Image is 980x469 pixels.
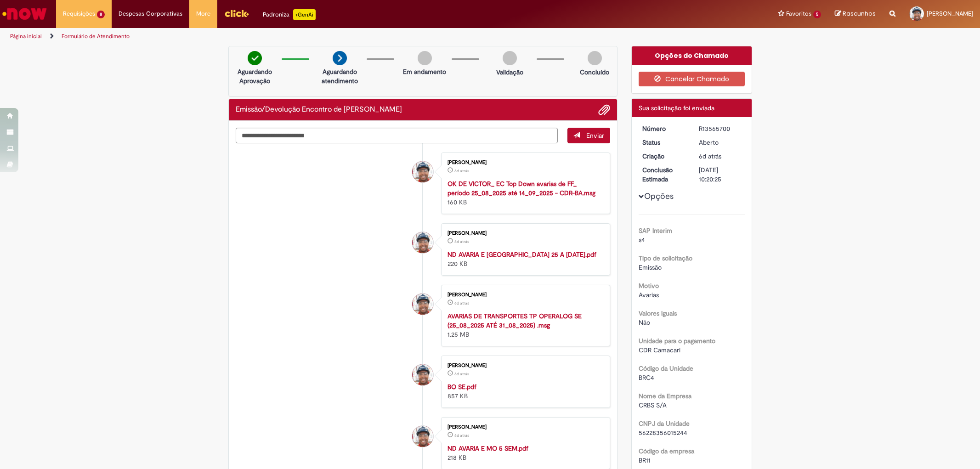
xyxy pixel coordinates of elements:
time: 25/09/2025 10:19:41 [454,371,469,377]
div: 160 KB [448,179,600,207]
div: [PERSON_NAME] [448,231,600,236]
div: Diego Dos Santos Pinheiro Silva [412,364,433,385]
p: Validação [496,68,523,77]
span: 6d atrás [454,300,469,306]
img: img-circle-grey.png [418,51,432,65]
span: CRBS S/A [639,401,667,409]
dt: Conclusão Estimada [635,165,692,184]
time: 25/09/2025 10:20:00 [454,168,469,174]
a: ND AVARIA E [GEOGRAPHIC_DATA] 25 A [DATE].pdf [448,250,596,259]
span: 8 [97,11,105,18]
a: OK DE VICTOR_ EC Top Down avarias de FF_ período 25_08_2025 até 14_09_2025 - CDR-BA.msg [448,180,595,197]
div: 218 KB [448,444,600,462]
h2: Emissão/Devolução Encontro de Contas Fornecedor Histórico de tíquete [236,106,402,114]
b: Código da Unidade [639,364,693,373]
time: 25/09/2025 10:20:19 [699,152,721,160]
span: 6d atrás [454,168,469,174]
span: 6d atrás [454,371,469,377]
span: 5 [813,11,821,18]
div: R13565700 [699,124,742,133]
div: [PERSON_NAME] [448,424,600,430]
div: [DATE] 10:20:25 [699,165,742,184]
div: [PERSON_NAME] [448,160,600,165]
span: Emissão [639,263,662,271]
time: 25/09/2025 10:19:20 [454,433,469,438]
b: CNPJ da Unidade [639,419,690,428]
div: Diego Dos Santos Pinheiro Silva [412,426,433,447]
span: Requisições [63,9,95,18]
b: Tipo de solicitação [639,254,692,262]
span: CDR Camacari [639,346,680,354]
img: img-circle-grey.png [588,51,602,65]
img: arrow-next.png [333,51,347,65]
b: SAP Interim [639,226,672,235]
button: Cancelar Chamado [639,72,745,86]
div: 220 KB [448,250,600,268]
div: Diego Dos Santos Pinheiro Silva [412,161,433,182]
a: AVARIAS DE TRANSPORTES TP OPERALOG SE (25_08_2025 ATÉ 31_08_2025) .msg [448,312,582,329]
span: Avarias [639,291,659,299]
a: ND AVARIA E MO 5 SEM.pdf [448,444,528,452]
ul: Trilhas de página [7,28,646,45]
b: Motivo [639,282,659,290]
dt: Criação [635,152,692,161]
p: Em andamento [403,67,446,76]
span: More [196,9,210,18]
b: Nome da Empresa [639,392,691,400]
span: 56228356015244 [639,429,687,437]
img: img-circle-grey.png [503,51,517,65]
span: Enviar [586,131,604,140]
img: ServiceNow [1,5,48,23]
div: Diego Dos Santos Pinheiro Silva [412,294,433,315]
div: [PERSON_NAME] [448,292,600,298]
span: 6d atrás [454,433,469,438]
div: 1.25 MB [448,311,600,339]
a: BO SE.pdf [448,383,476,391]
textarea: Digite sua mensagem aqui... [236,128,558,143]
b: Valores Iguais [639,309,677,317]
span: BR11 [639,456,651,464]
dt: Número [635,124,692,133]
span: Favoritos [786,9,811,18]
div: 857 KB [448,382,600,401]
a: Página inicial [10,33,42,40]
p: Aguardando atendimento [317,67,362,85]
time: 25/09/2025 10:19:41 [454,239,469,244]
dt: Status [635,138,692,147]
div: [PERSON_NAME] [448,363,600,368]
img: click_logo_yellow_360x200.png [224,6,249,20]
p: +GenAi [293,9,316,20]
div: Opções do Chamado [632,46,752,65]
span: Rascunhos [843,9,876,18]
button: Adicionar anexos [598,104,610,116]
span: s4 [639,236,645,244]
span: [PERSON_NAME] [927,10,973,17]
button: Enviar [567,128,610,143]
span: 6d atrás [454,239,469,244]
span: BRC4 [639,373,654,382]
b: Código da empresa [639,447,694,455]
span: 6d atrás [699,152,721,160]
span: Sua solicitação foi enviada [639,104,714,112]
a: Formulário de Atendimento [62,33,130,40]
img: check-circle-green.png [248,51,262,65]
div: Padroniza [263,9,316,20]
p: Concluído [580,68,609,77]
div: Diego Dos Santos Pinheiro Silva [412,232,433,253]
span: Despesas Corporativas [119,9,182,18]
b: Unidade para o pagamento [639,337,715,345]
span: Não [639,318,650,327]
a: Rascunhos [835,10,876,18]
div: Aberto [699,138,742,147]
div: 25/09/2025 10:20:19 [699,152,742,161]
p: Aguardando Aprovação [232,67,277,85]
